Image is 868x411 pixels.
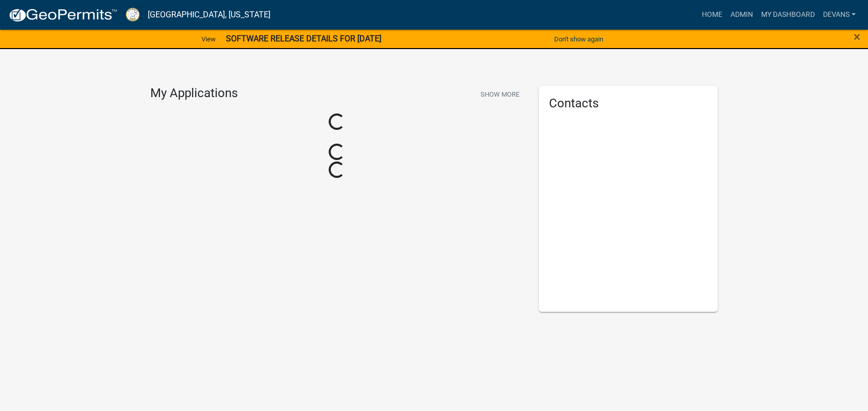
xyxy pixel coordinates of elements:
[698,5,726,25] a: Home
[726,5,757,25] a: Admin
[197,31,220,48] a: View
[550,31,607,48] button: Don't show again
[476,86,523,103] button: Show More
[226,34,381,43] strong: SOFTWARE RELEASE DETAILS FOR [DATE]
[854,30,860,44] span: ×
[549,96,707,111] h5: Contacts
[150,86,238,101] h4: My Applications
[757,5,819,25] a: My Dashboard
[854,31,860,43] button: Close
[819,5,860,25] a: devans
[148,6,270,24] a: [GEOGRAPHIC_DATA], [US_STATE]
[126,8,140,21] img: Putnam County, Georgia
